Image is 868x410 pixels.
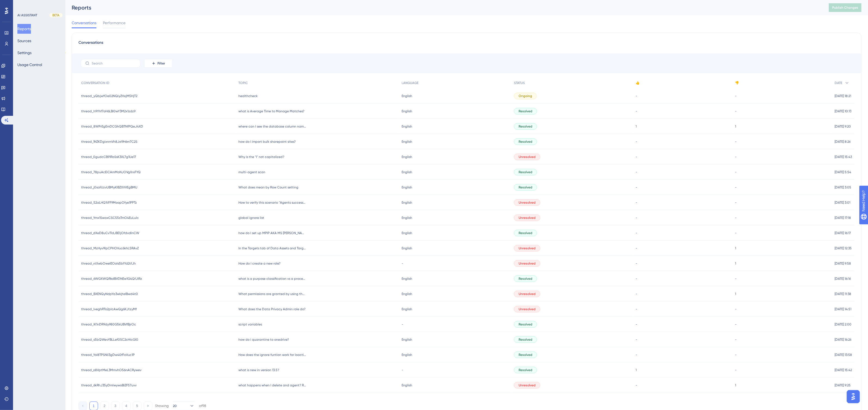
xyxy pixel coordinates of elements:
span: what is Average Time to Manage Matches? [238,109,304,113]
span: Resolved [519,231,532,235]
span: English [402,124,412,129]
span: thread_dXeD8uCvTldJBDjOfdvdlnCW [81,231,139,235]
span: [DATE] 3:05 [835,185,851,190]
span: [DATE] 10:13 [835,109,851,113]
span: thread_6kRhJ35yDmlwywoBIZF57uvv [81,383,137,387]
span: Publish Changes [832,5,858,10]
span: 1 [735,383,736,387]
span: thread_yQbjwYOe02NQiyZHxjM5HjT2 [81,94,137,98]
span: [DATE] 9:25 [835,383,851,387]
span: Unresolved [519,261,536,266]
span: - [735,277,737,281]
span: Resolved [519,139,532,144]
input: Search [92,61,136,65]
span: thread_h9Yhf7oH6LBI0wY3M2x1zdz9 [81,109,135,113]
span: [DATE] 16:17 [835,231,851,235]
span: what is a purpose classification vs a process classification? [238,277,306,281]
div: BETA [49,13,62,17]
span: LANGUAGE [402,81,419,85]
span: - [735,337,737,342]
span: thread_Yoi8TPSNil3gDw40fFoVuc1P [81,353,135,357]
button: Sources [17,36,31,46]
span: [DATE] 8:26 [835,139,851,144]
span: thread_8WPrEgEmDCGhQBTNfPQeJ4XD [81,124,143,129]
span: 20 [173,404,177,408]
span: English [402,109,412,113]
span: - [735,307,737,311]
span: - [735,139,737,144]
span: - [735,216,737,220]
span: English [402,292,412,296]
span: Resolved [519,337,532,342]
span: How do I create a new role? [238,261,280,266]
span: thread_52aLHQ1tFF9MoopOfye1PPTz [81,200,137,205]
span: Conversations [78,39,103,49]
span: script variables [238,322,262,327]
span: - [735,322,737,327]
span: English [402,277,412,281]
span: English [402,139,412,144]
div: AI ASSISTANT [17,13,37,17]
iframe: UserGuiding AI Assistant Launcher [845,389,861,405]
span: thread_IK1nDR9dy980G5kUBVfBjrOc [81,322,136,327]
span: - [735,353,737,357]
span: Resolved [519,322,532,327]
span: - [735,170,737,174]
span: - [636,277,637,281]
span: English [402,353,412,357]
span: - [636,139,637,144]
span: DATE [835,81,842,85]
span: thread_6WGXWQRkdBVDNEw1G4QfJIRz [81,277,142,281]
span: Resolved [519,277,532,281]
span: multi-agent scan [238,170,265,174]
span: In the Targets tab of Data Assets and Targets. How can I distinguish Sharepoint sites from Databa... [238,246,306,250]
span: - [636,200,637,205]
span: [DATE] 2:00 [835,322,851,327]
span: How does the ignore funtion work for loaction? [238,353,306,357]
span: healthcheck [238,94,258,98]
span: thread_0gudcCB91RoSsK3XL7g1Ue17 [81,155,136,159]
span: - [636,292,637,296]
span: - [402,368,403,372]
span: Resolved [519,109,532,113]
span: [DATE] 14:51 [835,307,851,311]
span: [DATE] 5:54 [835,170,851,174]
span: - [636,185,637,190]
span: Resolved [519,185,532,190]
span: Unresolved [519,292,536,296]
span: [DATE] 13:58 [835,353,852,357]
span: - [735,200,737,205]
span: - [735,155,737,159]
span: Resolved [519,353,532,357]
span: thread_s5bQWevYBLLef0SC2cHicGI0 [81,337,138,342]
span: - [636,383,637,387]
span: thread_vtXwbOwelEOoIs5bfYd2tfJh [81,261,136,266]
span: 1 [636,124,637,129]
span: - [636,231,637,235]
span: where can I see the database column name? [238,124,306,129]
span: Unresolved [519,200,536,205]
span: - [636,337,637,342]
span: Resolved [519,170,532,174]
span: Resolved [519,124,532,129]
span: how do i quarantine to onedrive? [238,337,289,342]
span: - [735,231,737,235]
span: - [636,155,637,159]
span: English [402,216,412,220]
span: [DATE] 9:20 [835,124,851,129]
span: 👍 [636,81,640,85]
span: 1 [735,292,736,296]
span: Performance [103,20,125,26]
span: thread_IveghRTo2pIcAwQg6KJtzyMf [81,307,137,311]
span: What does mean by Row Count setting [238,185,298,190]
span: Unresolved [519,307,536,311]
span: - [636,307,637,311]
span: [DATE] 15:42 [835,368,852,372]
span: thread_BXENQyNdpYa3wkjteIBwd4t0 [81,292,138,296]
span: - [402,322,403,327]
div: of 98 [199,403,206,408]
span: thread_1NZKDgixnmVh8Jxl9H6m7C2S [81,139,137,144]
span: [DATE] 12:35 [835,246,852,250]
